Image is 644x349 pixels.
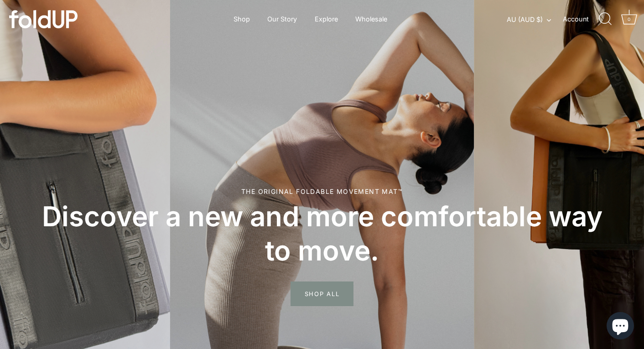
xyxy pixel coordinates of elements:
a: Explore [307,10,346,28]
a: Shop [225,10,258,28]
a: Cart [619,9,639,29]
inbox-online-store-chat: Shopify online store chat [604,312,637,342]
div: The original foldable movement mat™ [32,187,612,196]
div: 0 [624,15,634,24]
h2: Discover a new and more comfortable way to move. [32,199,612,268]
span: SHOP ALL [291,281,354,306]
a: Search [595,9,615,29]
button: AU (AUD $) [507,16,561,24]
img: foldUP [9,10,78,28]
a: Wholesale [348,10,395,28]
div: Primary navigation [211,10,410,28]
a: Account [563,14,598,25]
a: Our Story [260,10,305,28]
a: foldUP [9,10,123,28]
